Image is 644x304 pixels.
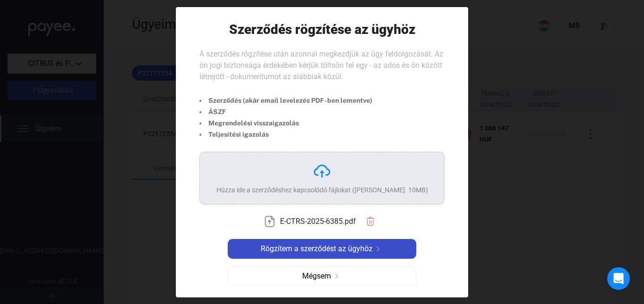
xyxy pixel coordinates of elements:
[361,212,380,231] button: trash-red
[199,129,372,140] li: Teljesítési igazolás
[228,239,416,259] button: Rögzítem a szerződést az ügyhözarrow-right-white
[264,216,275,227] img: upload-paper
[228,266,416,286] button: Mégsemarrow-right-grey
[313,162,331,181] img: upload-cloud
[607,267,630,290] div: Open Intercom Messenger
[372,246,384,251] img: arrow-right-white
[280,216,356,227] span: E-CTRS-2025-6385.pdf
[302,271,331,282] span: Mégsem
[216,185,428,195] div: Húzza ide a szerződéshez kapcsolódó fájlokat ([PERSON_NAME]. 10MB)
[229,21,415,38] h1: Szerződés rögzítése az ügyhöz
[199,106,372,117] li: ÁSZF
[261,243,372,255] span: Rögzítem a szerződést az ügyhöz
[199,49,443,81] span: A szerződés rögzítése után azonnal megkezdjük az ügy feldolgozását. Az ön jogi biztonsága érdekéb...
[199,95,372,106] li: Szerződés (akár email levelezés PDF-ben lementve)
[199,117,372,129] li: Megrendelési visszaigazolás
[365,216,375,226] img: trash-red
[331,274,342,279] img: arrow-right-grey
